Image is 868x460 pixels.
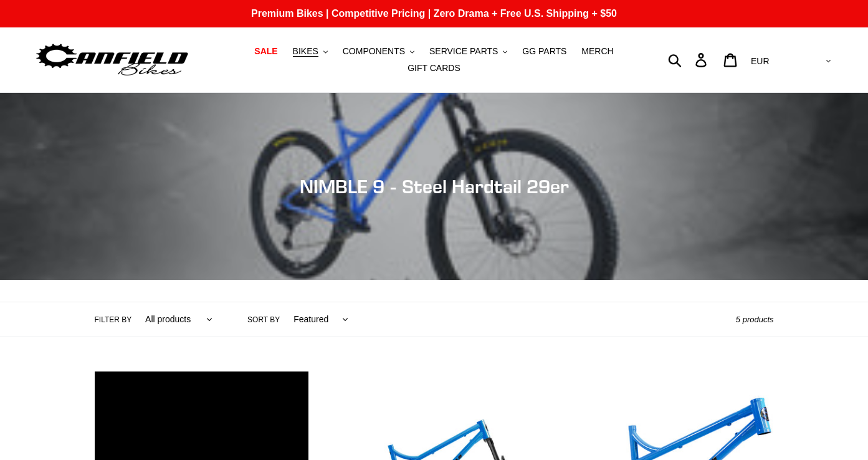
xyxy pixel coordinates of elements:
[248,43,284,60] a: SALE
[408,63,460,74] span: GIFT CARDS
[293,46,318,57] span: BIKES
[401,60,467,77] a: GIFT CARDS
[254,46,277,57] span: SALE
[736,315,774,324] span: 5 products
[575,43,619,60] a: MERCH
[34,41,190,80] img: Canfield Bikes
[429,46,498,57] span: SERVICE PARTS
[247,314,280,325] label: Sort by
[522,46,566,57] span: GG PARTS
[581,46,613,57] span: MERCH
[336,43,421,60] button: COMPONENTS
[287,43,334,60] button: BIKES
[343,46,405,57] span: COMPONENTS
[300,175,569,198] span: NIMBLE 9 - Steel Hardtail 29er
[423,43,513,60] button: SERVICE PARTS
[95,314,132,325] label: Filter by
[516,43,573,60] a: GG PARTS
